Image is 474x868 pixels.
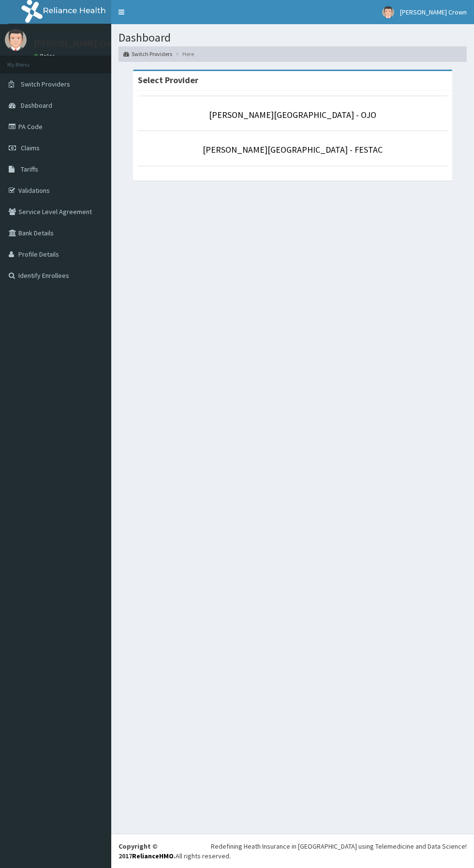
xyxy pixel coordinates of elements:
a: RelianceHMO [132,852,174,860]
img: User Image [5,29,27,51]
strong: Copyright © 2017 . [118,842,176,860]
p: [PERSON_NAME] Crown [34,39,123,48]
strong: Select Provider [138,74,198,86]
a: Switch Providers [123,50,172,58]
footer: All rights reserved. [111,834,474,868]
div: Redefining Heath Insurance in [GEOGRAPHIC_DATA] using Telemedicine and Data Science! [211,841,467,851]
li: Here [173,50,194,58]
span: Dashboard [21,101,52,110]
h1: Dashboard [118,31,467,44]
span: [PERSON_NAME] Crown [400,8,467,16]
a: [PERSON_NAME][GEOGRAPHIC_DATA] - OJO [209,109,376,120]
span: Tariffs [21,165,38,174]
img: User Image [382,6,394,18]
span: Claims [21,144,40,152]
a: [PERSON_NAME][GEOGRAPHIC_DATA] - FESTAC [203,144,383,155]
span: Switch Providers [21,80,70,88]
a: Online [34,53,57,59]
